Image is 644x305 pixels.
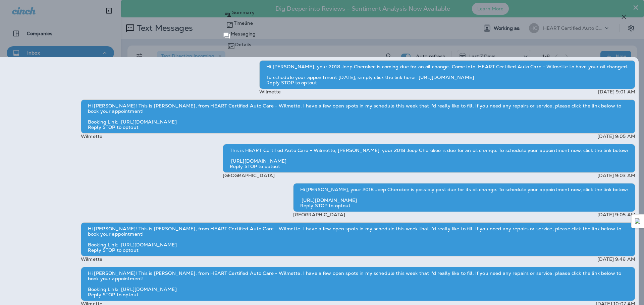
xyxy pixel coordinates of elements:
[234,20,253,26] p: Timeline
[81,256,102,262] p: Wilmette
[223,144,635,173] div: This is HEART Certified Auto Care - Wilmette, [PERSON_NAME], your 2018 Jeep Cherokee is due for a...
[81,99,635,134] div: Hi [PERSON_NAME]! This is [PERSON_NAME], from HEART Certified Auto Care - Wilmette. I have a few ...
[81,134,102,139] p: Wilmette
[597,173,635,178] p: [DATE] 9:03 AM
[81,222,635,256] div: Hi [PERSON_NAME]! This is [PERSON_NAME], from HEART Certified Auto Care - Wilmette. I have a few ...
[223,173,275,178] p: [GEOGRAPHIC_DATA]
[597,212,635,217] p: [DATE] 9:05 AM
[597,256,635,262] p: [DATE] 9:46 AM
[232,10,255,15] p: Summary
[293,183,635,212] div: Hi [PERSON_NAME], your 2018 Jeep Cherokee is possibly past due for its oil change. To schedule yo...
[598,89,635,94] p: [DATE] 9:01 AM
[81,267,635,301] div: Hi [PERSON_NAME]! This is [PERSON_NAME], from HEART Certified Auto Care - Wilmette. I have a few ...
[231,31,256,36] p: Messaging
[293,212,345,217] p: [GEOGRAPHIC_DATA]
[635,218,641,224] img: Detect Auto
[597,134,635,139] p: [DATE] 9:05 AM
[259,60,635,89] div: Hi [PERSON_NAME], your 2018 Jeep Cherokee is coming due for an oil change. Come into HEART Certif...
[259,89,281,94] p: Wilmette
[235,42,251,47] p: Details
